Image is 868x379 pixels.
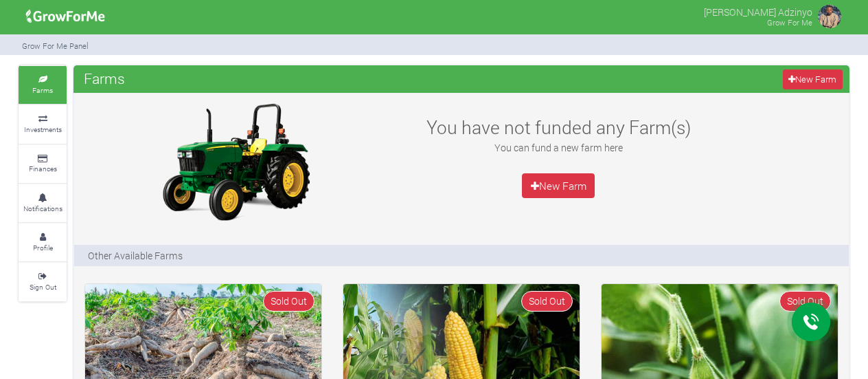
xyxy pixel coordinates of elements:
[29,164,57,173] small: Finances
[30,282,56,292] small: Sign Out
[521,291,573,311] span: Sold Out
[409,140,707,155] p: You can fund a new farm here
[522,173,595,198] a: New Farm
[409,116,707,138] h3: You have not funded any Farm(s)
[32,85,53,95] small: Farms
[150,100,321,224] img: growforme image
[779,291,831,311] span: Sold Out
[22,41,89,51] small: Grow For Me Panel
[19,224,67,261] a: Profile
[19,184,67,222] a: Notifications
[19,263,67,301] a: Sign Out
[24,124,62,134] small: Investments
[88,248,183,263] p: Other Available Farms
[33,243,53,252] small: Profile
[19,105,67,143] a: Investments
[23,204,62,213] small: Notifications
[783,69,843,89] a: New Farm
[704,3,812,19] p: [PERSON_NAME] Adzinyo
[816,3,843,30] img: growforme image
[21,3,110,30] img: growforme image
[19,66,67,104] a: Farms
[80,65,128,92] span: Farms
[263,291,315,311] span: Sold Out
[19,145,67,183] a: Finances
[767,17,812,28] small: Grow For Me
